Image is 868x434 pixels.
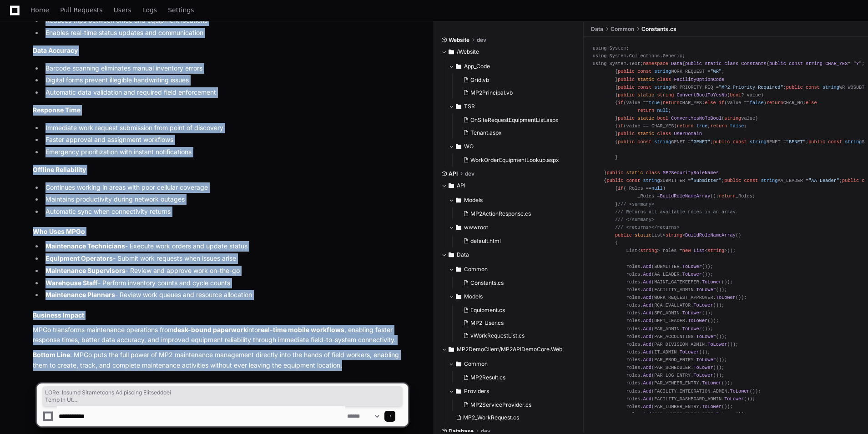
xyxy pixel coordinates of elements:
[618,77,635,82] span: public
[456,264,461,275] svg: Directory
[688,318,707,323] span: ToLower
[651,186,663,191] span: null
[643,287,651,293] span: Add
[33,351,70,358] strong: Bottom Line
[825,61,848,66] span: CHAR_YES
[640,248,657,253] span: string
[626,178,641,183] span: const
[459,114,571,126] button: OnSiteRequestEquipmentList.aspx
[33,227,408,236] h2: Who Uses MPGo
[459,207,571,220] button: MP2ActionResponse.cs
[30,7,49,13] span: Home
[464,293,483,300] span: Models
[693,303,713,308] span: ToLower
[750,100,764,106] span: false
[43,123,408,133] li: Immediate work request submission from point of discovery
[464,360,488,368] span: Common
[449,46,454,57] svg: Directory
[660,193,711,199] span: BuildRoleNameArray
[696,123,708,129] span: true
[643,61,668,66] span: namespace
[449,99,577,114] button: TSR
[696,287,716,293] span: ToLower
[635,232,651,238] span: static
[464,103,475,110] span: TSR
[643,295,651,300] span: Add
[730,123,744,129] span: false
[449,36,469,44] span: Website
[671,61,682,66] span: Data
[724,116,741,121] span: string
[808,178,839,183] span: "AA Leader"
[702,279,722,285] span: ToLower
[173,326,247,333] strong: desk-bound paperwork
[43,182,408,193] li: Continues working in areas with poor cellular coverage
[33,106,81,114] strong: Response Time
[691,178,722,183] span: "Submitter"
[470,332,525,339] span: vWorkRequestList.cs
[464,63,490,70] span: App_Code
[459,86,571,99] button: MP2Principal.vb
[618,131,635,136] span: public
[682,326,702,332] span: ToLower
[43,207,408,217] li: Automatic sync when connectivity returns
[643,264,651,269] span: Add
[456,61,461,72] svg: Directory
[643,334,651,339] span: Add
[741,61,766,66] span: Constants
[449,193,577,207] button: Models
[618,186,623,191] span: if
[449,180,454,191] svg: Directory
[441,45,577,59] button: /Website
[441,178,577,193] button: API
[663,170,719,176] span: MP2SecurityRoleNames
[823,85,839,90] span: string
[657,92,674,98] span: string
[606,170,623,176] span: public
[806,61,823,66] span: string
[713,139,730,145] span: public
[449,220,577,235] button: wwwroot
[769,61,786,66] span: public
[744,178,758,183] span: const
[470,237,501,245] span: default.html
[459,126,571,139] button: Tenant.aspx
[649,100,660,106] span: true
[464,224,488,231] span: wwwroot
[45,291,115,298] strong: Maintenance Planners
[615,232,632,238] span: public
[637,139,651,145] span: const
[682,264,702,269] span: ToLower
[43,75,408,86] li: Digital forms prevent illegible handwriting issues
[43,63,408,74] li: Barcode scanning eliminates manual inventory errors
[456,291,461,302] svg: Directory
[465,170,474,177] span: dev
[470,76,489,84] span: Grid.vb
[459,154,571,167] button: WorkOrderEquipmentLookup.aspx
[674,131,702,136] span: UserDomain
[682,310,702,316] span: ToLower
[671,116,722,121] span: ConvertYesNoToBool
[750,139,767,145] span: string
[677,123,694,129] span: return
[33,311,408,320] h2: Business Impact
[767,100,783,106] span: return
[637,116,654,121] span: static
[643,310,651,316] span: Add
[618,139,635,145] span: public
[842,178,859,183] span: public
[464,143,474,150] span: WO
[657,77,671,82] span: class
[43,194,408,205] li: Maintains productivity during network outages
[618,116,635,121] span: public
[449,59,577,74] button: App_Code
[654,69,671,74] span: string
[449,170,458,177] span: API
[43,278,408,288] li: - Perform inventory counts and cycle counts
[33,325,408,346] p: MPGo transforms maintenance operations from into , enabling faster response times, better data ac...
[806,85,820,90] span: const
[457,346,562,353] span: MP2DemoClient/MP2APIDemoCore.Web
[456,358,461,369] svg: Directory
[696,357,716,363] span: ToLower
[43,253,408,264] li: - Submit work requests when issues arise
